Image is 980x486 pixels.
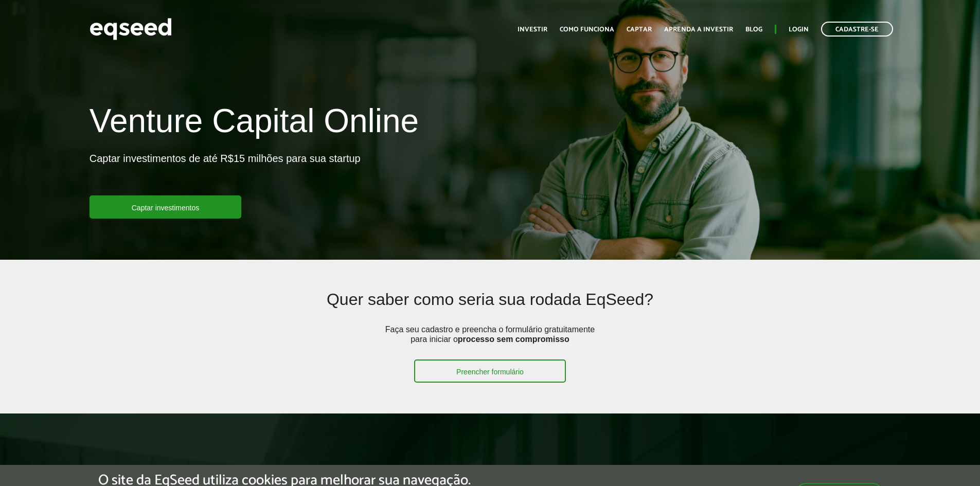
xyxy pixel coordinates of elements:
a: Login [789,26,809,33]
a: Blog [745,26,762,33]
a: Captar [627,26,652,33]
a: Cadastre-se [821,22,893,37]
h2: Quer saber como seria sua rodada EqSeed? [171,291,809,324]
p: Faça seu cadastro e preencha o formulário gratuitamente para iniciar o [382,325,598,359]
a: Preencher formulário [414,359,566,383]
a: Investir [518,26,547,33]
a: Como funciona [560,26,614,33]
p: Captar investimentos de até R$15 milhões para sua startup [90,152,361,195]
strong: processo sem compromisso [458,335,569,344]
img: EqSeed [90,15,172,43]
h1: Venture Capital Online [90,103,419,144]
a: Captar investimentos [90,195,242,219]
a: Aprenda a investir [664,26,733,33]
